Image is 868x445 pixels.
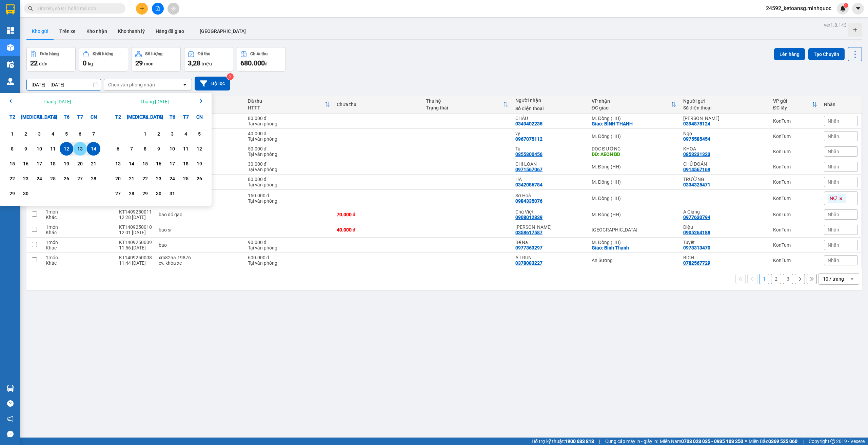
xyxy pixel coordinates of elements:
[140,130,150,138] div: 1
[179,142,193,156] div: Choose Thứ Bảy, tháng 10 11 2025. It's available.
[7,189,17,198] div: 29
[33,157,46,170] div: Choose Thứ Tư, tháng 09 17 2025. It's available.
[35,130,44,138] div: 3
[515,121,542,126] div: 0349402235
[40,52,59,56] div: Đơn hàng
[87,142,100,156] div: Selected end date. Chủ Nhật, tháng 09 14 2025. It's available.
[135,59,143,67] span: 29
[154,175,163,183] div: 23
[167,3,179,15] button: aim
[515,151,542,157] div: 0855800456
[26,47,76,72] button: Đơn hàng22đơn
[337,102,419,107] div: Chưa thu
[828,134,839,139] span: Nhãn
[62,145,71,153] div: 12
[250,52,268,56] div: Chưa thu
[127,189,136,198] div: 28
[771,274,781,284] button: 2
[773,105,812,110] div: ĐC lấy
[46,240,112,245] div: 1 món
[848,23,862,37] div: Tạo kho hàng mới
[248,167,330,172] div: Tại văn phòng
[33,110,46,124] div: T4
[60,172,73,185] div: Choose Thứ Sáu, tháng 09 26 2025. It's available.
[127,145,136,153] div: 7
[195,77,230,90] button: Bộ lọc
[113,23,150,39] button: Kho thanh lý
[830,195,837,201] span: NỢ
[154,189,163,198] div: 30
[592,151,676,157] div: DĐ: AEON BD
[140,189,150,198] div: 29
[683,224,766,230] div: Diệu
[774,48,805,60] button: Lên hàng
[248,198,330,204] div: Tại văn phòng
[165,157,179,170] div: Choose Thứ Sáu, tháng 10 17 2025. It's available.
[113,145,123,153] div: 6
[145,52,162,56] div: Số lượng
[823,276,844,282] div: 10 / trang
[773,179,817,185] div: KonTum
[54,23,81,39] button: Trên xe
[773,227,817,232] div: KonTum
[193,172,206,185] div: Choose Chủ Nhật, tháng 10 26 2025. It's available.
[515,230,542,235] div: 0358617587
[515,161,585,167] div: CHI LOAN
[119,230,152,235] div: 12:01 [DATE]
[152,110,165,124] div: T5
[515,209,585,215] div: Chú Việt
[125,142,138,156] div: Choose Thứ Ba, tháng 10 7 2025. It's available.
[515,198,542,204] div: 0984335076
[773,196,817,201] div: KonTum
[184,47,233,72] button: Đã thu3,28 triệu
[127,175,136,183] div: 21
[165,110,179,124] div: T6
[181,145,191,153] div: 11
[828,164,839,169] span: Nhãn
[773,98,812,104] div: VP gửi
[248,136,330,142] div: Tại văn phòng
[426,98,503,104] div: Thu hộ
[248,116,330,121] div: 80.000 đ
[75,175,85,183] div: 27
[21,175,31,183] div: 23
[136,3,148,15] button: plus
[683,209,766,215] div: A Giang
[30,59,38,67] span: 22
[19,187,33,200] div: Choose Thứ Ba, tháng 09 30 2025. It's available.
[33,142,46,156] div: Choose Thứ Tư, tháng 09 10 2025. It's available.
[35,160,44,168] div: 17
[200,28,246,34] span: [GEOGRAPHIC_DATA]
[592,121,676,126] div: Giao: BÌNH THẠNH
[5,157,19,170] div: Choose Thứ Hai, tháng 09 15 2025. It's available.
[248,151,330,157] div: Tại văn phòng
[592,227,676,232] div: [GEOGRAPHIC_DATA]
[60,142,73,156] div: Selected start date. Thứ Sáu, tháng 09 12 2025. It's available.
[132,47,181,72] button: Số lượng29món
[7,61,14,68] img: warehouse-icon
[19,172,33,185] div: Choose Thứ Ba, tháng 09 23 2025. It's available.
[683,151,710,157] div: 0853231323
[75,145,85,153] div: 13
[73,110,87,124] div: T7
[171,6,176,11] span: aim
[125,172,138,185] div: Choose Thứ Ba, tháng 10 21 2025. It's available.
[89,130,98,138] div: 7
[73,127,87,141] div: Choose Thứ Bảy, tháng 09 6 2025. It's available.
[248,121,330,126] div: Tại văn phòng
[138,172,152,185] div: Choose Thứ Tư, tháng 10 22 2025. It's available.
[33,172,46,185] div: Choose Thứ Tư, tháng 09 24 2025. It's available.
[79,47,128,72] button: Khối lượng0kg
[5,187,19,200] div: Choose Thứ Hai, tháng 09 29 2025. It's available.
[7,78,14,85] img: warehouse-icon
[515,131,585,136] div: vy
[21,189,31,198] div: 30
[683,105,766,110] div: Số điện thoại
[683,146,766,151] div: KHOA
[111,142,125,156] div: Choose Thứ Hai, tháng 10 6 2025. It's available.
[19,127,33,141] div: Choose Thứ Ba, tháng 09 2 2025. It's available.
[515,116,585,121] div: CHÂU
[824,21,847,29] div: ver 1.8.143
[33,127,46,141] div: Choose Thứ Tư, tháng 09 3 2025. It's available.
[89,160,98,168] div: 21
